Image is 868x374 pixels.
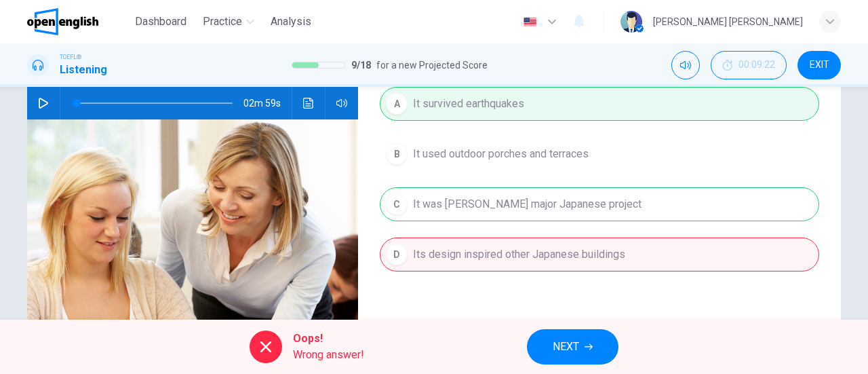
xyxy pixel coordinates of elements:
[810,60,829,71] span: EXIT
[671,51,700,79] div: Mute
[711,51,787,79] button: 00:09:22
[620,11,642,33] img: Profile picture
[298,87,319,119] button: Click to see the audio transcription
[271,14,311,30] span: Analysis
[135,14,186,30] span: Dashboard
[527,329,618,364] button: NEXT
[265,10,317,34] button: Analysis
[521,17,538,27] img: en
[293,347,364,363] span: Wrong answer!
[293,331,364,347] span: Oops!
[738,60,775,71] span: 00:09:22
[203,14,242,30] span: Practice
[197,10,260,34] button: Practice
[27,8,98,35] img: OpenEnglish logo
[60,62,107,78] h1: Listening
[351,57,371,73] span: 9 / 18
[130,10,192,34] button: Dashboard
[376,57,488,73] span: for a new Projected Score
[243,87,292,119] span: 02m 59s
[553,337,579,356] span: NEXT
[60,52,81,62] span: TOEFL®
[27,8,130,35] a: OpenEnglish logo
[653,14,803,30] div: [PERSON_NAME] [PERSON_NAME]
[797,51,841,79] button: EXIT
[711,51,787,79] div: Hide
